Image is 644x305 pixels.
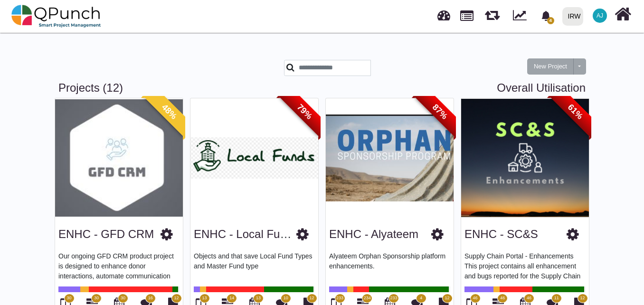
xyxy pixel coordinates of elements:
[508,0,535,32] div: Dynamic Report
[148,295,153,302] span: 16
[329,251,450,280] p: Alyateem Orphan Sponsorship platform enhancements.
[597,13,603,19] span: AJ
[66,295,71,302] span: 30
[58,228,154,241] h3: ENHC - GFD CRM
[278,86,331,138] span: 79%
[58,251,180,280] p: Our ongoing GFD CRM product project is designed to enhance donor interactions, automate communica...
[568,8,581,25] div: IRW
[464,228,538,241] h3: ENHC - SC&S
[58,81,586,95] h3: Projects (12)
[541,11,551,21] svg: bell fill
[174,295,179,302] span: 12
[420,295,422,302] span: 4
[202,295,207,302] span: 13
[256,295,261,302] span: 13
[445,295,449,302] span: 12
[538,7,554,24] div: Notification
[554,295,559,302] span: 11
[535,0,559,30] a: bell fill4
[473,295,477,302] span: 46
[229,295,234,302] span: 14
[593,9,607,23] span: Abdullah Jahangir
[460,6,474,21] span: Projects
[549,86,602,138] span: 61%
[500,295,505,302] span: 46
[329,228,418,240] a: ENHC - Alyateem
[464,228,538,240] a: ENHC - SC&S
[464,251,586,280] p: Supply Chain Portal - Enhancements This project contains all enhancement and bugs reported for th...
[547,17,554,24] span: 4
[94,295,99,302] span: 30
[580,295,585,302] span: 12
[143,86,196,138] span: 48%
[11,2,101,30] img: qpunch-sp.fa6292f.png
[284,295,288,302] span: 10
[615,5,631,23] i: Home
[194,228,298,240] a: ENHC - Local Funds
[309,295,314,302] span: 12
[329,228,418,241] h3: ENHC - Alyateem
[485,5,500,20] span: Releases
[527,295,531,302] span: 46
[527,58,574,75] button: New Project
[414,86,466,138] span: 87%
[364,295,371,302] span: 234
[194,228,296,241] h3: ENHC - Local Funds
[497,81,586,95] a: Overall Utilisation
[58,228,154,240] a: ENHC - GFD CRM
[558,0,587,32] a: IRW
[587,0,613,31] a: AJ
[121,295,125,302] span: 30
[194,251,315,280] p: Objects and that save Local Fund Types and Master Fund type
[390,295,397,302] span: 233
[336,295,343,302] span: 233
